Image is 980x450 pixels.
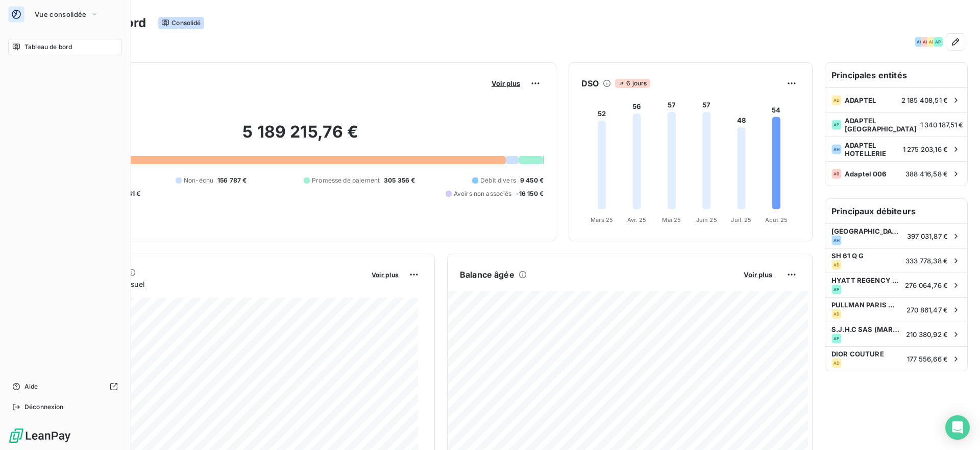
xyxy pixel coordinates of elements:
span: 177 556,66 € [907,355,948,363]
span: ADAPTEL HOTELLERIE [845,141,900,157]
span: 156 787 € [217,176,247,185]
tspan: Avr. 25 [627,216,646,223]
span: 333 778,38 € [905,257,948,265]
div: AP [933,37,943,47]
tspan: Août 25 [765,216,788,223]
div: A0 [831,169,842,179]
div: AP [831,284,842,295]
div: A0 [921,37,931,47]
div: PULLMAN PARIS MONTPARNASSEAD270 861,47 € [825,297,967,322]
div: [GEOGRAPHIC_DATA]AH397 031,87 € [825,223,967,248]
div: AD [831,358,842,368]
tspan: Mai 25 [662,216,681,223]
h6: Balance âgée [460,268,514,281]
span: Déconnexion [24,402,64,412]
span: ADAPTEL [845,96,898,104]
span: 1 340 187,51 € [920,121,964,129]
span: 388 416,58 € [905,170,948,178]
span: 276 064,76 € [905,281,948,289]
span: 270 861,47 € [906,306,948,314]
a: Aide [8,378,122,395]
span: Adaptel 006 [845,170,902,178]
span: Aide [24,382,38,391]
div: SH 61 Q GAD333 778,38 € [825,248,967,273]
span: [GEOGRAPHIC_DATA] [831,227,901,235]
div: AD [927,37,937,47]
span: PULLMAN PARIS MONTPARNASSE [831,301,900,309]
span: Tableau de bord [24,42,72,52]
span: Consolidé [158,17,204,29]
span: 210 380,92 € [906,330,948,339]
tspan: Mars 25 [591,216,613,223]
div: AH [915,37,925,47]
span: Débit divers [480,176,516,185]
span: Voir plus [372,271,399,279]
div: S.J.H.C SAS (MARRIOTT RIVE GAUCHE)AP210 380,92 € [825,322,967,346]
div: DIOR COUTUREAD177 556,66 € [825,346,967,371]
div: Open Intercom Messenger [945,415,970,440]
div: AH [831,235,842,245]
span: Non-échu [184,176,213,185]
span: Vue consolidée [35,10,86,18]
button: Voir plus [369,270,402,279]
div: HYATT REGENCY PARIS ETOILEAP276 064,76 € [825,273,967,297]
button: Voir plus [488,79,523,88]
div: AD [831,260,842,270]
span: Chiffre d'affaires mensuel [58,279,364,289]
button: Voir plus [741,270,775,279]
h2: 5 189 215,76 € [58,122,544,152]
span: DIOR COUTURE [831,350,901,358]
tspan: Juin 25 [696,216,717,223]
span: 9 450 € [520,176,544,185]
span: Voir plus [492,79,520,87]
img: Logo LeanPay [8,427,71,444]
span: 2 185 408,51 € [901,96,948,104]
span: 1 275 203,16 € [903,145,948,153]
span: Avoirs non associés [454,189,512,198]
div: AH [831,144,842,154]
span: SH 61 Q G [831,252,899,260]
div: AP [831,120,842,130]
span: 397 031,87 € [907,232,948,240]
div: AD [831,95,842,105]
span: S.J.H.C SAS (MARRIOTT RIVE GAUCHE) [831,325,900,333]
span: Voir plus [744,271,772,279]
span: Promesse de paiement [312,176,380,185]
h6: Principales entités [825,63,967,87]
span: 6 jours [615,79,650,88]
div: AP [831,333,842,344]
h6: Principaux débiteurs [825,199,967,223]
h6: DSO [581,77,599,89]
span: HYATT REGENCY PARIS ETOILE [831,276,899,284]
div: AD [831,309,842,319]
span: 305 356 € [384,176,415,185]
a: Tableau de bord [8,39,122,55]
tspan: Juil. 25 [731,216,751,223]
span: -16 150 € [516,189,544,198]
span: ADAPTEL [GEOGRAPHIC_DATA] [845,117,917,133]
